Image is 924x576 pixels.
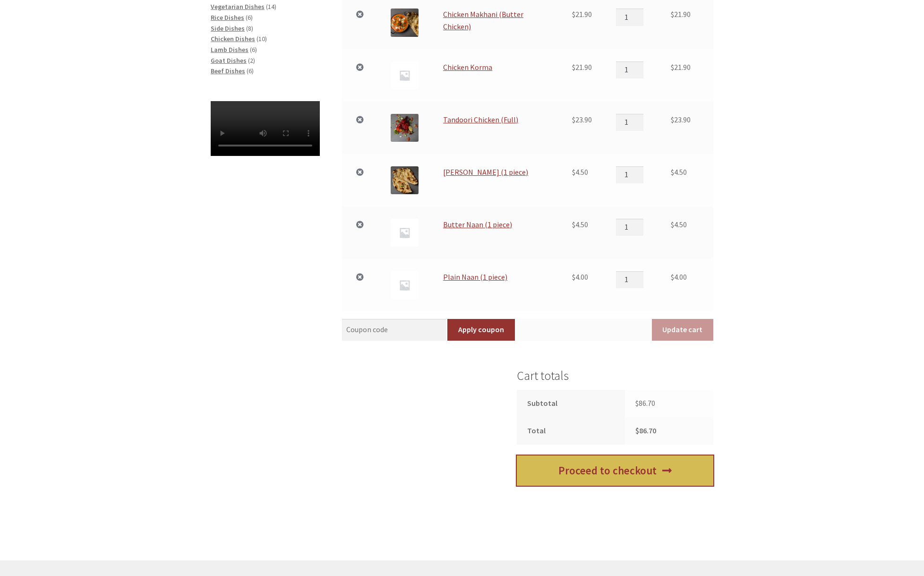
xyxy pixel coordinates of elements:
[671,115,674,124] span: $
[671,220,687,229] bdi: 4.50
[517,369,713,383] h2: Cart totals
[258,34,265,43] span: 10
[391,166,419,194] img: Garlic Naan (1 piece)
[211,56,247,65] a: Goat Dishes
[211,13,244,22] a: Rice Dishes
[616,166,643,183] input: Product quantity
[211,2,265,11] a: Vegetarian Dishes
[391,61,419,89] img: Placeholder
[671,9,674,19] span: $
[211,45,248,54] a: Lamb Dishes
[443,167,528,177] a: [PERSON_NAME] (1 piece)
[671,115,691,124] bdi: 23.90
[391,9,419,36] img: Chicken Makhani (Butter Chicken)
[572,220,575,229] span: $
[211,24,245,33] a: Side Dishes
[447,319,514,341] button: Apply coupon
[616,114,643,131] input: Product quantity
[635,426,639,435] span: $
[671,220,674,229] span: $
[671,167,674,177] span: $
[671,272,674,282] span: $
[635,398,639,408] span: $
[268,2,274,11] span: 14
[572,115,575,124] span: $
[248,67,252,75] span: 6
[671,167,687,177] bdi: 4.50
[671,62,674,72] span: $
[248,24,251,33] span: 8
[572,167,575,177] span: $
[635,426,656,435] bdi: 86.70
[211,67,245,75] a: Beef Dishes
[248,13,251,22] span: 6
[572,167,588,177] bdi: 4.50
[391,271,419,299] img: Placeholder
[572,62,592,72] bdi: 21.90
[354,271,366,284] a: Remove Plain Naan (1 piece) from cart
[354,114,366,126] a: Remove Tandoori Chicken (Full) from cart
[616,219,643,236] input: Product quantity
[354,219,366,231] a: Remove Butter Naan (1 piece) from cart
[443,115,518,124] a: Tandoori Chicken (Full)
[671,272,687,282] bdi: 4.00
[517,417,625,445] th: Total
[354,61,366,74] a: Remove Chicken Korma from cart
[572,272,575,282] span: $
[572,272,588,282] bdi: 4.00
[443,220,512,229] a: Butter Naan (1 piece)
[443,9,523,31] a: Chicken Makhani (Butter Chicken)
[616,9,643,26] input: Product quantity
[443,62,492,72] a: Chicken Korma
[572,115,592,124] bdi: 23.90
[517,390,625,417] th: Subtotal
[635,398,655,408] bdi: 86.70
[354,9,366,21] a: Remove Chicken Makhani (Butter Chicken) from cart
[517,456,713,486] a: Proceed to checkout
[572,62,575,72] span: $
[616,271,643,288] input: Product quantity
[250,56,253,65] span: 2
[572,9,575,19] span: $
[572,220,588,229] bdi: 4.50
[572,9,592,19] bdi: 21.90
[671,62,691,72] bdi: 21.90
[671,9,691,19] bdi: 21.90
[252,45,255,54] span: 6
[616,61,643,78] input: Product quantity
[443,272,507,282] a: Plain Naan (1 piece)
[354,166,366,179] a: Remove Garlic Naan (1 piece) from cart
[342,319,446,341] input: Coupon code
[391,114,419,142] img: Tandoori Chicken (Full)
[211,34,255,43] a: Chicken Dishes
[391,219,419,247] img: Placeholder
[652,319,713,341] button: Update cart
